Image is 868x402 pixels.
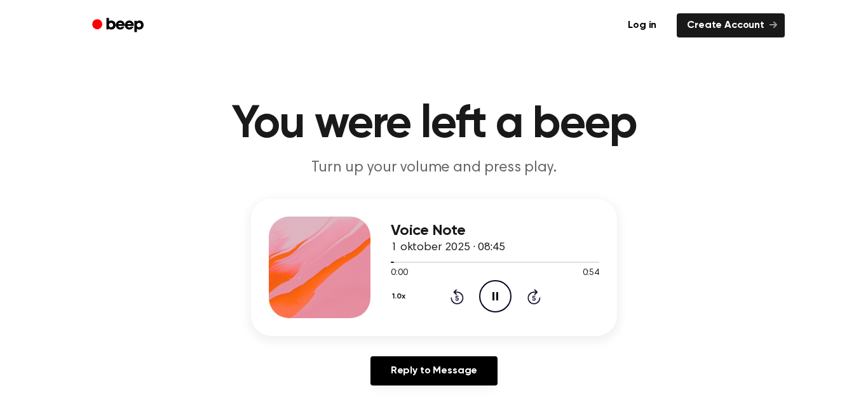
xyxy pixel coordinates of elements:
[370,356,498,385] a: Reply to Message
[615,11,669,40] a: Log in
[677,13,785,37] a: Create Account
[190,157,678,178] p: Turn up your volume and press play.
[391,267,407,280] span: 0:00
[391,222,599,239] h3: Voice Note
[83,13,155,38] a: Beep
[109,102,759,147] h1: You were left a beep
[391,286,410,307] button: 1.0x
[391,242,505,253] span: 1 oktober 2025 · 08:45
[583,267,599,280] span: 0:54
